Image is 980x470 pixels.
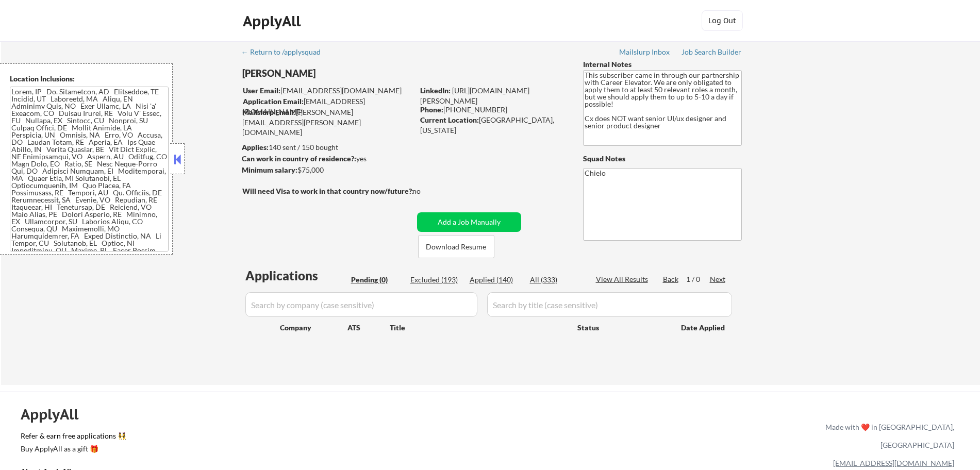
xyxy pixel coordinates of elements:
[596,274,651,284] div: View All Results
[833,459,954,467] a: [EMAIL_ADDRESS][DOMAIN_NAME]
[530,275,582,285] div: All (333)
[351,275,403,285] div: Pending (0)
[577,318,666,337] div: Status
[243,12,304,30] div: ApplyAll
[663,274,679,284] div: Back
[242,165,413,175] div: $75,000
[243,97,304,106] strong: Application Email:
[242,154,410,164] div: yes
[241,48,330,56] div: ← Return to /applysquad
[242,154,356,163] strong: Can work in country of residence?:
[420,105,566,115] div: [PHONE_NUMBER]
[619,48,671,58] a: Mailslurp Inbox
[242,107,413,138] div: [PERSON_NAME][EMAIL_ADDRESS][PERSON_NAME][DOMAIN_NAME]
[21,445,124,452] div: Buy ApplyAll as a gift 🎁
[10,74,169,84] div: Location Inclusions:
[418,235,494,258] button: Download Resume
[242,143,269,152] strong: Applies:
[245,292,477,317] input: Search by company (case sensitive)
[280,323,347,333] div: Company
[242,108,296,116] strong: Mailslurp Email:
[243,86,280,95] strong: User Email:
[583,59,742,70] div: Internal Notes
[487,292,732,317] input: Search by title (case sensitive)
[470,275,521,285] div: Applied (140)
[21,406,90,423] div: ApplyAll
[21,432,610,443] a: Refer & earn free applications 👯‍♀️
[21,443,124,456] a: Buy ApplyAll as a gift 🎁
[243,96,413,116] div: [EMAIL_ADDRESS][DOMAIN_NAME]
[242,165,297,174] strong: Minimum salary:
[681,323,726,333] div: Date Applied
[583,154,742,164] div: Squad Notes
[420,115,479,124] strong: Current Location:
[702,10,743,31] button: Log Out
[245,270,347,282] div: Applications
[682,48,742,58] a: Job Search Builder
[242,67,454,80] div: [PERSON_NAME]
[686,274,710,284] div: 1 / 0
[619,48,671,56] div: Mailslurp Inbox
[347,323,390,333] div: ATS
[420,115,566,135] div: [GEOGRAPHIC_DATA], [US_STATE]
[410,275,462,285] div: Excluded (193)
[682,48,742,56] div: Job Search Builder
[420,86,451,95] strong: LinkedIn:
[417,212,521,232] button: Add a Job Manually
[420,86,529,105] a: [URL][DOMAIN_NAME][PERSON_NAME]
[420,105,443,114] strong: Phone:
[241,48,330,58] a: ← Return to /applysquad
[242,142,413,153] div: 140 sent / 150 bought
[710,274,726,284] div: Next
[242,187,414,195] strong: Will need Visa to work in that country now/future?:
[390,323,568,333] div: Title
[243,86,413,96] div: [EMAIL_ADDRESS][DOMAIN_NAME]
[821,418,954,454] div: Made with ❤️ in [GEOGRAPHIC_DATA], [GEOGRAPHIC_DATA]
[412,186,442,196] div: no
